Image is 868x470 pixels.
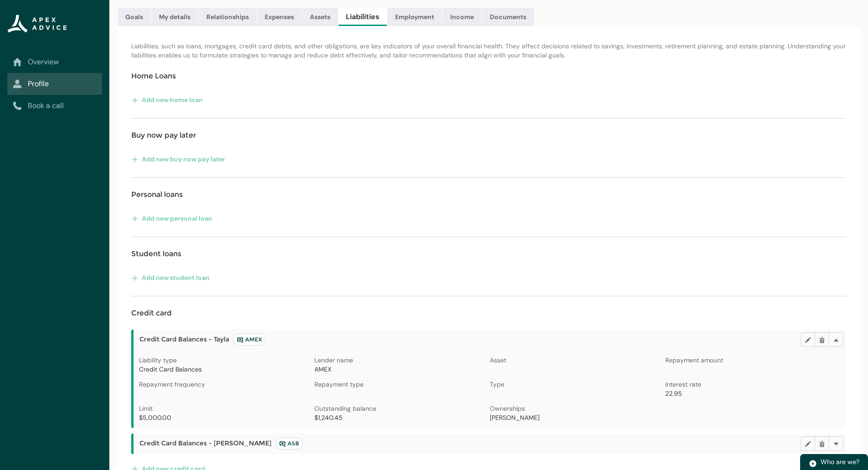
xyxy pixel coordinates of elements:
[7,15,67,33] img: Apex Advice Group
[13,57,97,67] a: Overview
[199,8,257,26] a: Relationships
[339,8,387,26] a: Liabilities
[279,440,299,447] span: ASB
[118,8,151,26] a: Goals
[275,438,303,449] lightning-badge: ASB
[139,356,314,365] p: Liability type
[237,336,262,343] span: AMEX
[139,413,171,422] span: $5,000.00
[801,332,815,347] button: Edit
[139,365,202,373] span: Credit Card Balances
[131,211,213,226] button: Add new personal loan
[13,78,97,89] a: Profile
[131,308,172,319] h4: Credit card
[815,332,829,347] button: Delete
[131,152,226,166] button: Add new buy now pay later
[314,404,490,413] p: Outstanding balance
[809,460,817,468] img: play.svg
[314,380,490,389] p: Repayment type
[490,404,665,413] p: Ownerships
[139,334,266,346] span: Credit Card Balances - Tayla
[815,436,829,451] button: Delete
[314,365,331,373] span: AMEX
[490,413,539,422] span: [PERSON_NAME]
[829,436,843,451] button: More
[665,356,841,365] p: Repayment amount
[314,356,490,365] p: Lender name
[829,332,843,347] button: More
[302,8,338,26] a: Assets
[257,8,302,26] a: Expenses
[821,458,859,466] span: Who are we?
[139,438,303,449] span: Credit Card Balances - [PERSON_NAME]
[13,100,97,111] a: Book a call
[314,413,343,422] span: $1,240.45
[490,356,665,365] p: Asset
[131,270,210,285] button: Add new student loan
[801,436,815,451] button: Edit
[131,93,203,107] button: Add new home loan
[131,189,183,200] h4: Personal loans
[139,404,314,413] p: Limit
[131,41,846,60] p: Liabilities, such as loans, mortgages, credit card debts, and other obligations, are key indicato...
[233,334,266,346] lightning-badge: AMEX
[131,248,181,259] h4: Student loans
[665,380,841,389] p: Interest rate
[442,8,482,26] a: Income
[482,8,534,26] a: Documents
[7,51,102,117] nav: Sub page
[131,130,196,141] h4: Buy now pay later
[151,8,198,26] a: My details
[139,380,314,389] p: Repayment frequency
[387,8,442,26] a: Employment
[131,71,176,82] h4: Home Loans
[665,389,682,398] span: 22.95
[490,380,665,389] p: Type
